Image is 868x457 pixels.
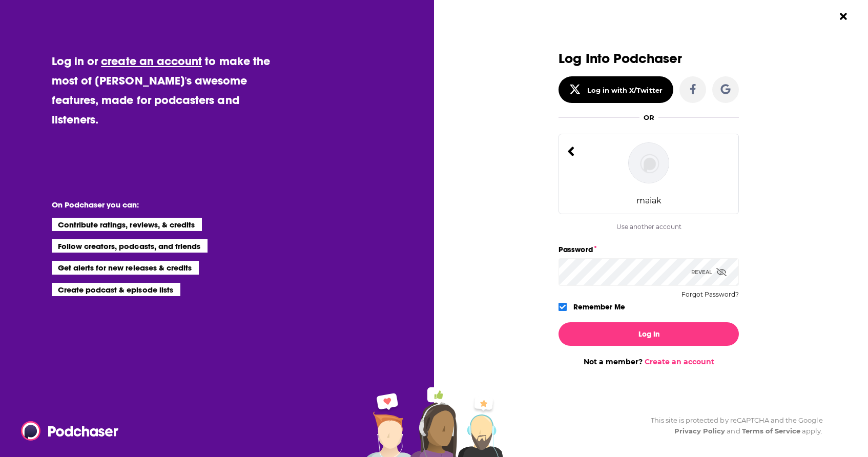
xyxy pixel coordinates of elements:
div: Use another account [559,223,739,231]
div: Reveal [691,258,727,286]
img: Podchaser - Follow, Share and Rate Podcasts [21,421,119,441]
div: maiak [636,196,662,205]
li: Follow creators, podcasts, and friends [52,239,208,253]
label: Password [559,243,739,256]
li: Get alerts for new releases & credits [52,261,199,274]
div: Log in with X/Twitter [587,86,663,94]
div: Not a member? [559,357,739,366]
button: Close Button [834,7,853,26]
a: Create an account [645,357,714,366]
h3: Log Into Podchaser [559,51,739,66]
a: Privacy Policy [674,427,726,435]
li: Create podcast & episode lists [52,283,180,296]
li: On Podchaser you can: [52,200,257,210]
button: Forgot Password? [681,291,739,298]
label: Remember Me [573,300,625,314]
a: Podchaser - Follow, Share and Rate Podcasts [21,421,111,441]
li: Contribute ratings, reviews, & credits [52,218,202,231]
button: Log In [559,322,739,346]
button: Log in with X/Twitter [559,76,673,103]
div: OR [644,113,654,121]
img: maiak [628,142,669,183]
a: create an account [101,54,202,68]
div: This site is protected by reCAPTCHA and the Google and apply. [643,415,823,437]
a: Terms of Service [742,427,801,435]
